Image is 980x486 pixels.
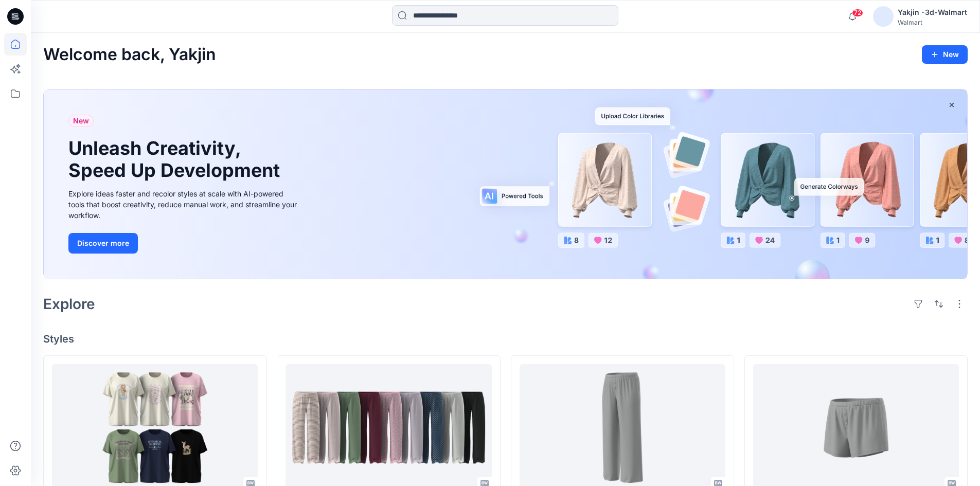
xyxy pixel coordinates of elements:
[898,19,967,26] div: Walmart
[922,45,968,64] button: New
[43,333,968,345] h4: Styles
[68,233,138,254] button: Discover more
[68,137,284,182] h1: Unleash Creativity, Speed Up Development
[43,45,216,64] h2: Welcome back, Yakjin
[873,6,894,27] img: avatar
[898,6,967,19] div: Yakjin -3d-Walmart
[43,296,95,312] h2: Explore
[68,233,300,254] a: Discover more
[73,115,89,127] span: New
[68,188,300,221] div: Explore ideas faster and recolor styles at scale with AI-powered tools that boost creativity, red...
[852,9,863,17] span: 72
